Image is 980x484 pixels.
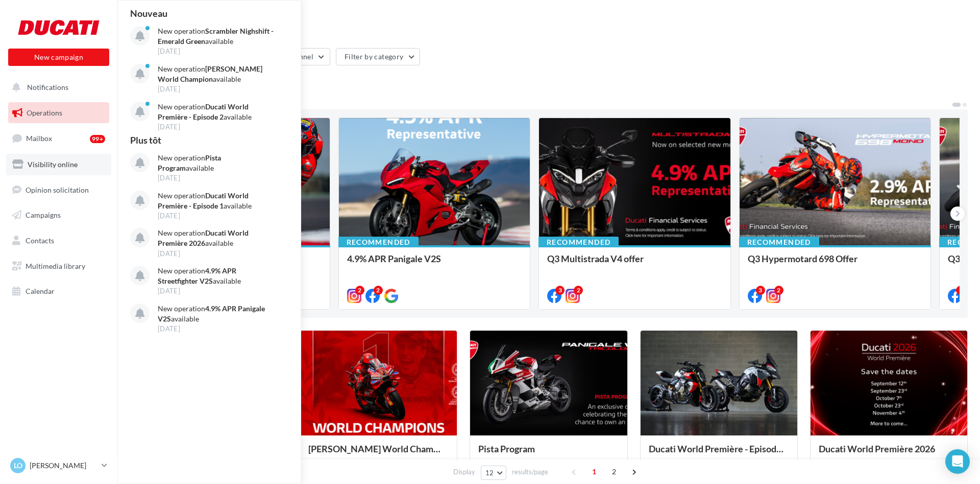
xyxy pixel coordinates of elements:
div: Ducati World Première - Episode 1 [649,444,789,464]
div: 3 [956,286,965,295]
button: Notifications [6,77,107,98]
a: LO [PERSON_NAME] [8,456,109,475]
a: Opinion solicitation [6,179,111,201]
div: Recommended [739,237,819,248]
span: Calendar [26,287,55,295]
span: Operations [27,108,62,117]
span: 1 [586,464,602,480]
div: 3 [555,286,565,295]
a: Calendar [6,281,111,302]
div: [PERSON_NAME] World Champion [308,444,449,464]
a: Operations [6,102,111,124]
div: Marketing operations [130,16,968,32]
div: Q3 Hypermotard 698 Offer [748,253,923,274]
span: Visibility online [28,160,78,169]
a: Mailbox99+ [6,127,111,149]
div: 2 [355,286,364,295]
div: Open Intercom Messenger [945,449,970,474]
span: Multimedia library [26,262,85,270]
div: 6 operations recommended by your brand [130,97,951,105]
span: 2 [606,464,622,480]
a: Multimedia library [6,256,111,277]
span: Campaigns [26,211,61,219]
div: Recommended [338,237,419,248]
span: results/page [512,467,548,477]
div: 3 [756,286,765,295]
div: Ducati World Première 2026 [819,444,959,464]
div: 2 [774,286,783,295]
a: Contacts [6,230,111,251]
span: LO [14,460,22,471]
a: Campaigns [6,204,111,226]
span: Mailbox [26,134,52,143]
div: 99+ [90,135,105,143]
button: New campaign [8,49,109,66]
span: Display [453,467,475,477]
p: [PERSON_NAME] [30,460,97,471]
span: Notifications [27,83,68,91]
div: Q3 Multistrada V4 offer [547,253,722,274]
div: Recommended [538,237,619,248]
button: Filter by category [336,48,420,65]
div: 4.9% APR Panigale V2S [347,253,522,274]
a: Visibility online [6,154,111,175]
span: Contacts [26,236,54,245]
button: 12 [481,466,507,480]
div: 2 [374,286,383,295]
span: 12 [485,469,494,477]
span: Opinion solicitation [26,185,89,194]
div: 2 [574,286,583,295]
div: Pista Program [478,444,619,464]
